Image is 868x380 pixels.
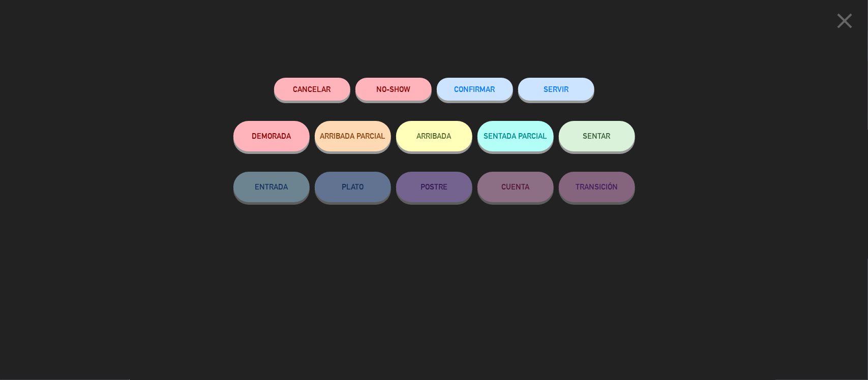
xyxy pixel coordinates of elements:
button: close [829,8,860,38]
span: SENTAR [583,132,611,140]
button: TRANSICIÓN [559,172,635,202]
button: DEMORADA [233,121,310,151]
button: ARRIBADA [396,121,472,151]
button: SERVIR [518,78,594,101]
button: ENTRADA [233,172,310,202]
button: CONFIRMAR [437,78,513,101]
button: ARRIBADA PARCIAL [315,121,391,151]
button: Cancelar [274,78,350,101]
i: close [832,8,857,34]
button: NO-SHOW [355,78,432,101]
button: CUENTA [477,172,554,202]
span: CONFIRMAR [455,85,495,93]
button: SENTADA PARCIAL [477,121,554,151]
button: PLATO [315,172,391,202]
button: SENTAR [559,121,635,151]
button: POSTRE [396,172,472,202]
span: ARRIBADA PARCIAL [320,132,385,140]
